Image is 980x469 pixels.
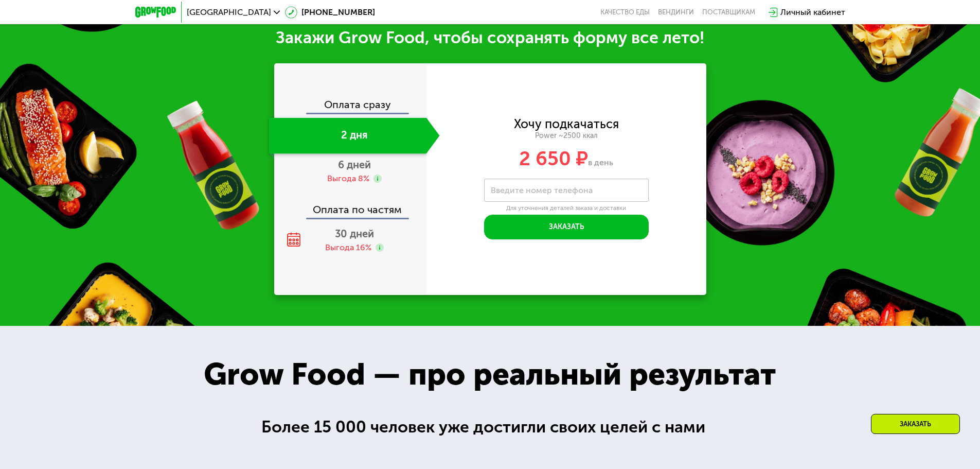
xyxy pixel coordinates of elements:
div: Хочу подкачаться [514,118,619,130]
div: Power ~2500 ккал [426,131,706,141]
div: Личный кабинет [780,6,845,19]
a: Вендинги [658,8,694,16]
div: Grow Food — про реальный результат [181,351,798,397]
label: Введите номер телефона [491,187,593,193]
div: поставщикам [702,8,755,16]
div: Оплата по частям [275,194,426,218]
span: 30 дней [335,228,374,240]
span: [GEOGRAPHIC_DATA] [187,8,271,16]
span: 6 дней [338,159,371,171]
span: в день [588,158,613,167]
a: Качество еды [600,8,650,16]
button: Заказать [484,215,649,239]
div: Оплата сразу [275,99,426,113]
a: [PHONE_NUMBER] [285,6,375,19]
span: 2 650 ₽ [519,147,588,170]
div: Для уточнения деталей заказа и доставки [484,204,649,213]
div: Выгода 8% [327,173,369,184]
div: Более 15 000 человек уже достигли своих целей с нами [261,414,719,440]
div: Выгода 16% [325,242,371,253]
div: Заказать [871,414,960,434]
